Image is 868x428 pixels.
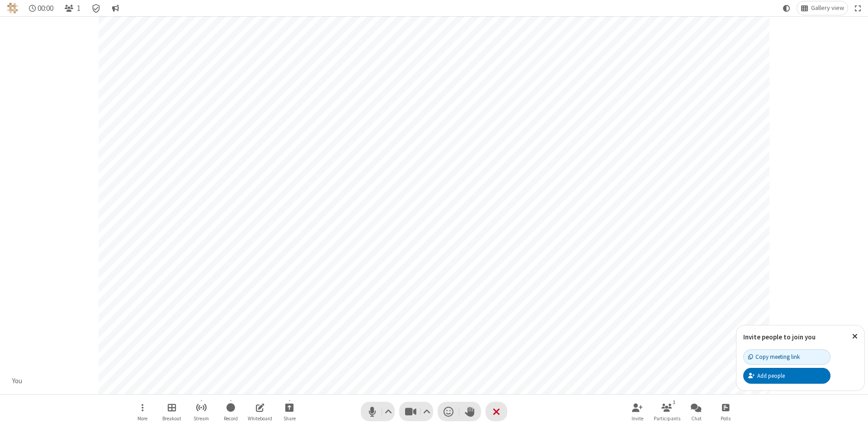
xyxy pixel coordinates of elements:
button: Send a reaction [438,402,459,421]
button: Stop video (Alt+V) [399,402,433,421]
button: Invite participants (Alt+I) [624,399,651,424]
button: Conversation [108,1,123,15]
button: Start recording [217,399,244,424]
button: Using system theme [779,1,794,15]
button: Open shared whiteboard [246,399,274,424]
button: Change layout [797,1,848,15]
button: Raise hand [459,402,481,421]
span: Gallery view [811,5,844,12]
img: QA Selenium DO NOT DELETE OR CHANGE [7,3,18,14]
span: 00:00 [38,4,53,13]
button: Video setting [421,402,433,421]
span: 1 [77,4,80,13]
button: Start sharing [276,399,303,424]
span: Share [283,416,296,421]
button: Audio settings [382,402,395,421]
span: Polls [721,416,731,421]
button: Mute (Alt+A) [361,402,395,421]
button: End or leave meeting [486,402,507,421]
span: Breakout [162,416,181,421]
div: Timer [25,1,57,15]
button: Add people [743,368,830,383]
button: Open poll [712,399,739,424]
span: Whiteboard [248,416,272,421]
button: Close popover [845,325,864,348]
span: Participants [654,416,680,421]
span: Invite [632,416,643,421]
button: Copy meeting link [743,349,830,365]
span: Stream [193,416,209,421]
div: 1 [670,398,678,406]
button: Open chat [683,399,710,424]
button: Fullscreen [851,1,865,15]
span: More [137,416,147,421]
button: Manage Breakout Rooms [158,399,185,424]
div: You [9,376,26,386]
label: Invite people to join you [743,333,816,341]
button: Open participant list [61,1,84,15]
button: Open menu [129,399,156,424]
span: Record [224,416,238,421]
span: Chat [691,416,702,421]
div: Copy meeting link [748,353,800,361]
button: Open participant list [653,399,680,424]
div: Meeting details Encryption enabled [88,1,105,15]
button: Start streaming [188,399,215,424]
